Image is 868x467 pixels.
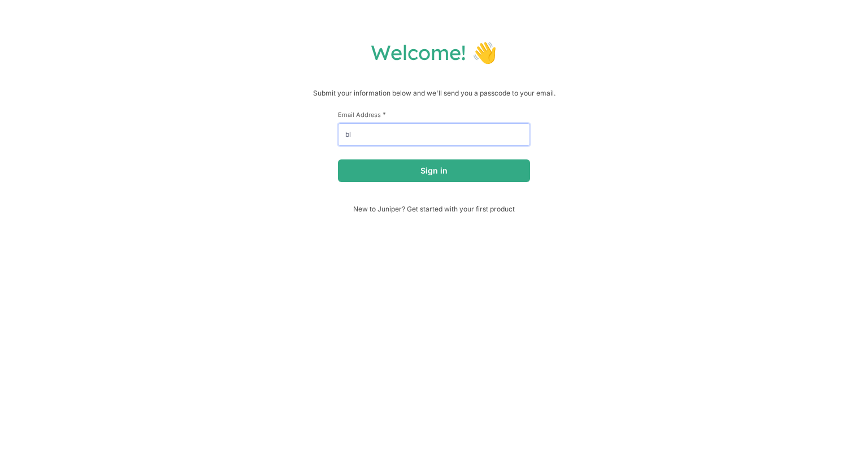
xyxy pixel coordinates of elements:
[338,110,530,119] label: Email Address
[338,123,530,146] input: email@example.com
[338,205,530,213] span: New to Juniper? Get started with your first product
[383,110,386,119] span: This field is required.
[338,159,530,182] button: Sign in
[11,40,857,65] h1: Welcome! 👋
[11,88,857,99] p: Submit your information below and we'll send you a passcode to your email.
